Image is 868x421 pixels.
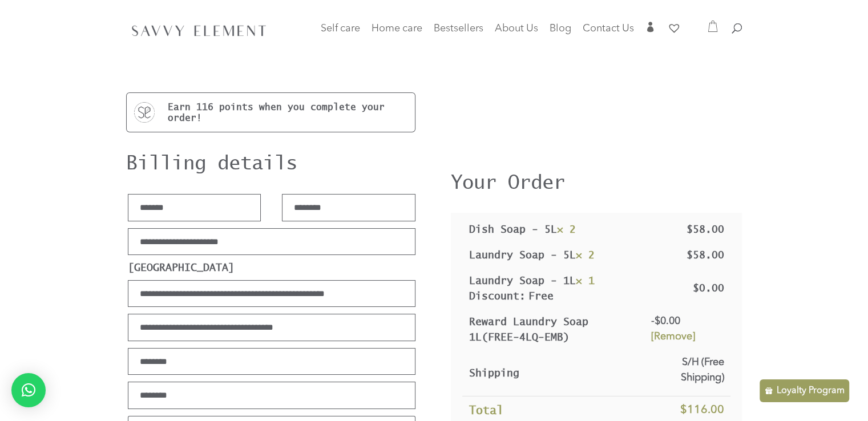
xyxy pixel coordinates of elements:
[680,357,724,383] label: S/H (Free Shipping)
[644,309,730,350] td: -
[462,216,644,242] td: Dish Soap - 5L
[462,268,644,309] td: Laundry Soap - 1L
[434,23,483,34] span: Bestsellers
[462,242,644,268] td: Laundry Soap - 5L
[462,350,644,396] th: Shipping
[550,25,571,41] a: Blog
[651,331,695,342] a: [Remove]
[576,274,595,286] strong: × 1
[495,25,538,41] a: About Us
[686,249,692,261] span: $
[655,316,680,326] span: 0.00
[686,223,692,235] span: $
[576,249,595,261] strong: × 2
[655,316,660,326] span: $
[372,25,422,47] a: Home care
[583,23,634,34] span: Contact Us
[168,102,410,123] p: Earn 116 points when you complete your order!
[686,223,724,235] bdi: 58.00
[557,223,576,235] strong: × 2
[434,25,483,41] a: Bestsellers
[692,282,724,294] bdi: 0.00
[469,288,526,303] dt: Discount:
[132,100,156,124] img: Earn point message
[528,290,554,302] span: Free
[495,23,538,34] span: About Us
[680,404,687,416] span: $
[372,23,422,34] span: Home care
[680,404,724,416] bdi: 116.00
[686,249,724,261] bdi: 58.00
[126,152,417,179] h3: Billing details
[777,384,845,398] p: Loyalty Program
[583,25,634,41] a: Contact Us
[692,282,699,294] span: $
[321,25,360,47] a: Self care
[128,261,235,273] strong: [GEOGRAPHIC_DATA]
[128,21,270,39] img: SavvyElement
[462,309,644,350] th: Reward Laundry Soap 1L(FREE-4LQ-EMB)
[645,22,656,41] a: 
[321,23,360,34] span: Self care
[451,168,742,196] p: Your Order
[550,23,571,34] span: Blog
[645,22,656,32] span: 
